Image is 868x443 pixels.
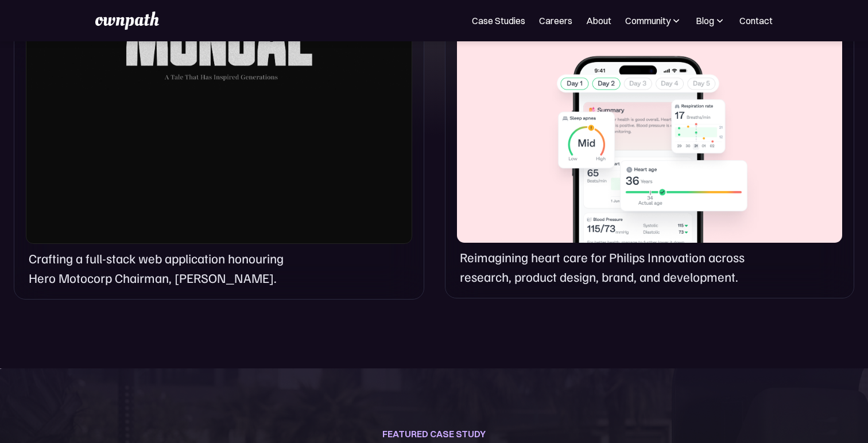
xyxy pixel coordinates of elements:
[696,14,714,28] div: Blog
[472,14,525,28] a: Case Studies
[739,14,773,28] a: Contact
[539,14,572,28] a: Careers
[696,14,726,28] div: Blog
[625,14,682,28] div: Community
[586,14,611,28] a: About
[29,248,305,287] p: Crafting a full-stack web application honouring Hero Motocorp Chairman, [PERSON_NAME].
[382,426,486,442] div: FEATURED CASE STUDY
[625,14,671,28] div: Community
[460,247,758,286] p: Reimagining heart care for Philips Innovation across research, product design, brand, and develop...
